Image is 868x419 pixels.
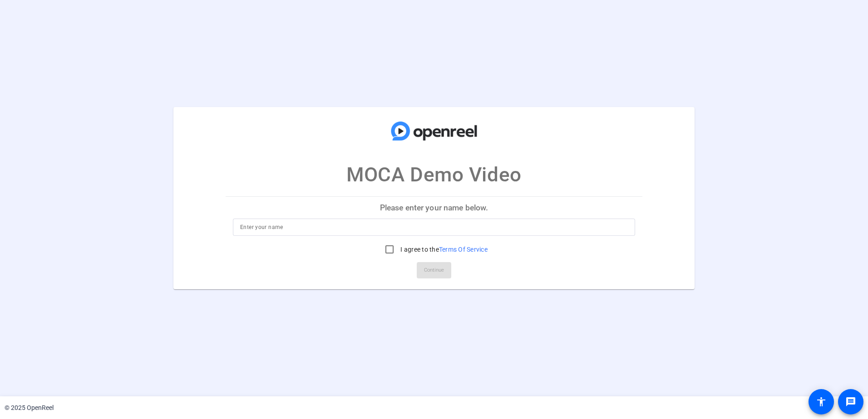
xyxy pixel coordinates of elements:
[240,222,628,233] input: Enter your name
[816,396,827,407] mat-icon: accessibility
[399,245,488,254] label: I agree to the
[389,116,479,146] img: company-logo
[5,403,54,413] div: © 2025 OpenReel
[226,197,642,219] p: Please enter your name below.
[845,396,856,407] mat-icon: message
[439,246,488,253] a: Terms Of Service
[346,160,521,190] p: MOCA Demo Video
